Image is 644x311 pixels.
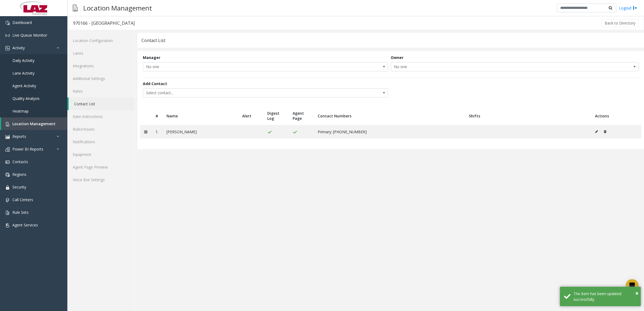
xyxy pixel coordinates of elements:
span: Dashboard [12,20,32,25]
span: Daily Activity [12,58,34,63]
a: Equipment [67,148,134,161]
th: Actions [591,107,641,125]
a: Additional Settings [67,72,134,85]
a: Rules/Issues [67,123,134,135]
img: 'icon' [5,185,10,190]
button: Close [635,289,638,297]
img: 'icon' [5,198,10,202]
span: × [635,289,638,297]
span: Agent Activity [12,83,36,88]
th: Name [162,107,238,125]
span: Primary: [PHONE_NUMBER] [318,129,367,134]
a: Location Management [1,117,67,130]
th: Digest Log [263,107,289,125]
td: [PERSON_NAME] [162,125,238,138]
span: Heatmap [12,109,29,114]
span: No one [143,62,339,71]
img: 'icon' [5,173,10,177]
label: Add Contact [143,81,167,86]
span: Quality Analysis [12,96,40,101]
th: Shifts [465,107,591,125]
span: Lane Activity [12,71,34,76]
a: Gate Instructions [67,110,134,123]
img: 'icon' [5,160,10,164]
div: Contact List [141,37,165,44]
th: Contact Numbers [314,107,465,125]
img: check [267,130,272,134]
img: 'icon' [5,46,10,50]
span: Regions [12,172,26,177]
span: Live Queue Monitor [12,33,47,38]
img: pageIcon [73,1,78,15]
img: 'icon' [5,211,10,215]
label: Manager [143,55,160,60]
span: NO DATA FOUND [391,62,639,71]
a: Rates [67,85,134,97]
a: Location Configuration [67,34,134,47]
span: Security [12,184,26,190]
h3: Location Management [81,1,155,15]
a: Logout [619,5,637,11]
th: Alert [238,107,264,125]
span: No one [391,62,589,71]
img: 'icon' [5,122,10,126]
span: Reports [12,134,26,139]
td: 1. [151,125,162,138]
img: 'icon' [5,147,10,152]
span: Call Centers [12,197,33,202]
label: Owner [391,55,403,60]
span: Location Management [12,121,56,126]
a: Lanes [67,47,134,60]
a: Voice Bot Settings [67,173,134,186]
img: 'icon' [5,135,10,139]
span: Activity [12,45,25,50]
span: Select contact... [143,89,339,97]
div: The item has been updated successfully. [573,291,637,302]
div: 970166 - [GEOGRAPHIC_DATA] [73,20,135,27]
a: Integrations [67,60,134,72]
span: Agent Services [12,222,38,228]
a: Notifications [67,135,134,148]
img: 'icon' [5,33,10,38]
img: check [293,130,297,134]
th: Agent Page [289,107,314,125]
span: Power BI Reports [12,146,43,152]
img: 'icon' [5,223,10,228]
a: Agent Page Preview [67,161,134,173]
span: Rule Sets [12,210,29,215]
img: logout [633,5,637,11]
a: Contact List [69,97,134,110]
th: # [151,107,162,125]
span: Contacts [12,159,28,164]
img: 'icon' [5,21,10,25]
button: Back to Directory [601,19,639,27]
